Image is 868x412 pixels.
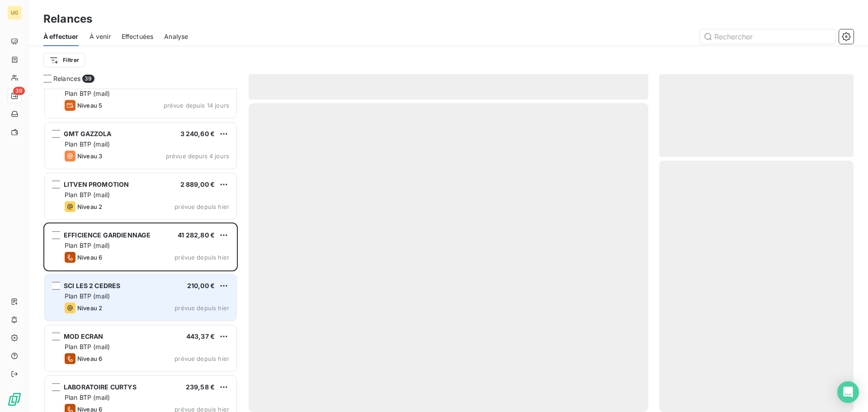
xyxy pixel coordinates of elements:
[65,140,110,148] span: Plan BTP (mail)
[65,343,110,350] span: Plan BTP (mail)
[43,11,92,27] h3: Relances
[65,242,110,249] span: Plan BTP (mail)
[77,254,102,261] span: Niveau 6
[64,282,120,289] span: SCI LES 2 CEDRES
[180,130,215,137] span: 3 240,60 €
[65,292,110,300] span: Plan BTP (mail)
[77,203,102,210] span: Niveau 2
[186,383,215,391] span: 239,58 €
[64,130,112,137] span: GMT GAZZOLA
[164,102,229,109] span: prévue depuis 14 jours
[53,74,80,83] span: Relances
[837,381,859,403] div: Open Intercom Messenger
[175,254,229,261] span: prévue depuis hier
[65,90,110,97] span: Plan BTP (mail)
[43,32,79,41] span: À effectuer
[178,231,215,239] span: 41 282,80 €
[77,152,102,160] span: Niveau 3
[64,383,137,391] span: LABORATOIRE CURTYS
[65,393,110,401] span: Plan BTP (mail)
[43,89,238,412] div: grid
[90,32,111,41] span: À venir
[64,231,151,239] span: EFFICIENCE GARDIENNAGE
[180,180,215,188] span: 2 889,00 €
[186,332,215,340] span: 443,37 €
[64,332,103,340] span: MOD ECRAN
[7,392,22,407] img: Logo LeanPay
[77,355,102,362] span: Niveau 6
[175,355,229,362] span: prévue depuis hier
[77,102,102,109] span: Niveau 5
[122,32,154,41] span: Effectuées
[700,29,835,44] input: Rechercher
[65,191,110,199] span: Plan BTP (mail)
[187,282,215,289] span: 210,00 €
[13,87,25,95] span: 39
[64,180,129,188] span: LITVEN PROMOTION
[82,75,94,83] span: 39
[77,304,102,312] span: Niveau 2
[164,32,188,41] span: Analyse
[175,203,229,210] span: prévue depuis hier
[43,53,85,67] button: Filtrer
[175,304,229,312] span: prévue depuis hier
[166,152,229,160] span: prévue depuis 4 jours
[7,5,22,20] div: UG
